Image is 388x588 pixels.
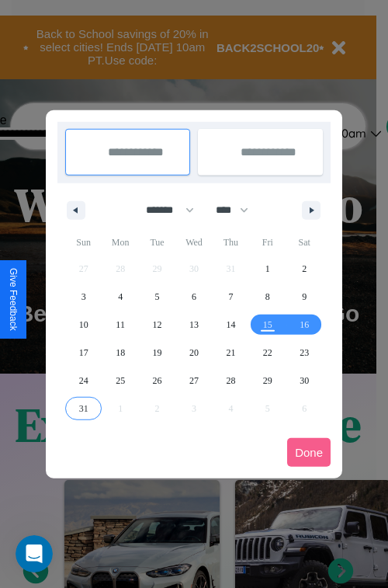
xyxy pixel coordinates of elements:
[265,283,270,311] span: 8
[249,230,286,255] span: Fri
[139,367,175,395] button: 26
[65,395,102,423] button: 31
[153,367,162,395] span: 26
[102,230,138,255] span: Mon
[213,283,249,311] button: 7
[249,255,286,283] button: 1
[139,230,175,255] span: Tue
[102,283,138,311] button: 4
[175,283,212,311] button: 6
[189,339,199,367] span: 20
[102,367,138,395] button: 25
[302,283,307,311] span: 9
[65,367,102,395] button: 24
[102,311,138,339] button: 11
[263,367,272,395] span: 29
[79,311,88,339] span: 10
[286,283,323,311] button: 9
[226,339,235,367] span: 21
[213,367,249,395] button: 28
[263,339,272,367] span: 22
[228,283,233,311] span: 7
[286,367,323,395] button: 30
[79,339,88,367] span: 17
[153,339,162,367] span: 19
[249,283,286,311] button: 8
[213,311,249,339] button: 14
[189,367,199,395] span: 27
[79,395,88,423] span: 31
[116,339,125,367] span: 18
[192,283,196,311] span: 6
[175,367,212,395] button: 27
[265,255,270,283] span: 1
[102,339,138,367] button: 18
[139,311,175,339] button: 12
[302,255,307,283] span: 2
[153,311,162,339] span: 12
[249,339,286,367] button: 22
[65,283,102,311] button: 3
[139,339,175,367] button: 19
[286,230,323,255] span: Sat
[189,311,199,339] span: 13
[116,367,125,395] span: 25
[286,255,323,283] button: 2
[249,311,286,339] button: 15
[175,311,212,339] button: 13
[213,339,249,367] button: 21
[139,283,175,311] button: 5
[175,339,212,367] button: 20
[175,230,212,255] span: Wed
[226,367,235,395] span: 28
[300,367,309,395] span: 30
[263,311,272,339] span: 15
[213,230,249,255] span: Thu
[65,230,102,255] span: Sun
[300,339,309,367] span: 23
[300,311,309,339] span: 16
[226,311,235,339] span: 14
[286,311,323,339] button: 16
[79,367,88,395] span: 24
[249,367,286,395] button: 29
[287,438,331,467] button: Done
[118,283,123,311] span: 4
[116,311,125,339] span: 11
[65,311,102,339] button: 10
[286,339,323,367] button: 23
[81,283,86,311] span: 3
[65,339,102,367] button: 17
[8,268,19,331] div: Give Feedback
[155,283,160,311] span: 5
[16,535,53,572] iframe: Intercom live chat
